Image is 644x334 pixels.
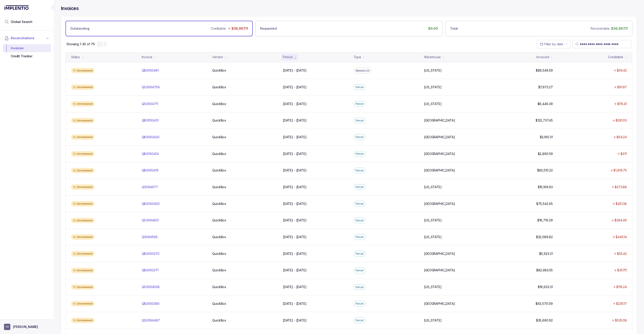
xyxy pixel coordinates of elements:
[424,55,441,59] div: Warehouse
[617,102,627,106] p: $115.41
[356,68,370,73] p: Multiple (2)
[71,201,94,206] div: Unreviewed
[354,55,361,59] div: Type
[424,152,455,156] p: [GEOGRAPHIC_DATA]
[544,42,563,46] span: Filter by date
[615,185,627,189] p: $273.88
[3,33,51,43] button: Reconciliations
[356,85,364,89] p: Parcel
[617,252,627,256] p: $55.42
[142,135,159,139] p: QB3093430
[71,285,94,290] div: Unreviewed
[142,152,159,156] p: QB3093414
[212,85,226,89] p: QuickBox
[142,235,158,239] p: Q3094566
[142,252,159,256] p: QB3093370
[537,40,571,48] button: Date Range Picker
[424,68,442,73] p: [US_STATE]
[71,101,94,107] div: Unreviewed
[142,285,160,289] p: QS3094508
[616,285,627,289] p: $116.24
[538,185,553,189] p: $15,169.93
[424,102,442,106] p: [US_STATE]
[103,42,107,46] button: Next Page
[536,301,553,306] p: $63,070.09
[71,151,94,157] div: Unreviewed
[283,218,307,223] p: [DATE] - [DATE]
[356,118,364,123] p: Parcel
[617,268,627,272] p: $357.11
[3,43,51,61] div: Reconciliations
[538,85,553,89] p: $7,973.27
[356,268,364,273] p: Parcel
[142,85,160,89] p: QS3094759
[283,68,307,73] p: [DATE] - [DATE]
[142,168,159,173] p: QB3093415
[283,301,307,306] p: [DATE] - [DATE]
[424,218,442,223] p: [US_STATE]
[71,55,80,59] div: Status
[424,285,442,289] p: [US_STATE]
[71,134,94,140] div: Unreviewed
[611,26,628,31] p: $36,967.11
[70,26,89,31] p: Outstanding
[450,26,458,31] p: Total
[538,285,553,289] p: $19,633.31
[616,301,627,306] p: $235.17
[356,152,364,156] p: Parcel
[71,268,94,273] div: Unreviewed
[613,168,627,173] p: $1,819.75
[71,251,94,256] div: Unreviewed
[424,202,455,206] p: [GEOGRAPHIC_DATA]
[142,102,158,106] p: QS3094711
[61,5,79,12] h4: Invoices
[283,268,307,272] p: [DATE] - [DATE]
[142,318,160,323] p: QS3094487
[283,185,307,189] p: [DATE] - [DATE]
[283,252,307,256] p: [DATE] - [DATE]
[616,235,627,239] p: $445.14
[212,218,226,223] p: QuickBox
[356,318,364,323] p: Parcel
[356,301,364,306] p: Parcel
[11,20,32,24] span: Global Search
[424,252,455,256] p: [GEOGRAPHIC_DATA]
[6,44,47,52] div: Invoices
[6,52,47,60] div: Credit Tracker
[142,268,159,272] p: QB3093371
[71,85,94,90] div: Unreviewed
[424,301,455,306] p: [GEOGRAPHIC_DATA]
[283,318,307,323] p: [DATE] - [DATE]
[142,202,160,206] p: QB3093400
[211,26,226,31] p: Creditable
[424,268,455,272] p: [GEOGRAPHIC_DATA]
[356,235,364,239] p: Parcel
[4,324,10,330] span: User initials
[424,118,455,123] p: [GEOGRAPHIC_DATA]
[283,85,307,89] p: [DATE] - [DATE]
[71,318,94,323] div: Unreviewed
[424,318,442,323] p: [US_STATE]
[424,168,455,173] p: [GEOGRAPHIC_DATA]
[212,252,226,256] p: QuickBox
[356,185,364,189] p: Parcel
[283,118,307,123] p: [DATE] - [DATE]
[424,85,442,89] p: [US_STATE]
[71,301,94,306] div: Unreviewed
[356,102,364,106] p: Parcel
[283,55,292,59] div: Period
[540,135,553,139] p: $3,160.31
[71,234,94,240] div: Unreviewed
[71,184,94,190] div: Unreviewed
[617,68,627,73] p: $59.42
[11,36,34,40] span: Reconciliations
[617,85,627,89] p: $91.97
[591,26,609,31] p: Recoverable
[142,55,152,59] div: Invoice
[536,202,553,206] p: $75,542.65
[424,185,442,189] p: [US_STATE]
[538,152,553,156] p: $2,890.59
[212,318,226,323] p: QuickBox
[212,55,223,59] div: Vendor
[51,5,56,10] div: Collapse Icon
